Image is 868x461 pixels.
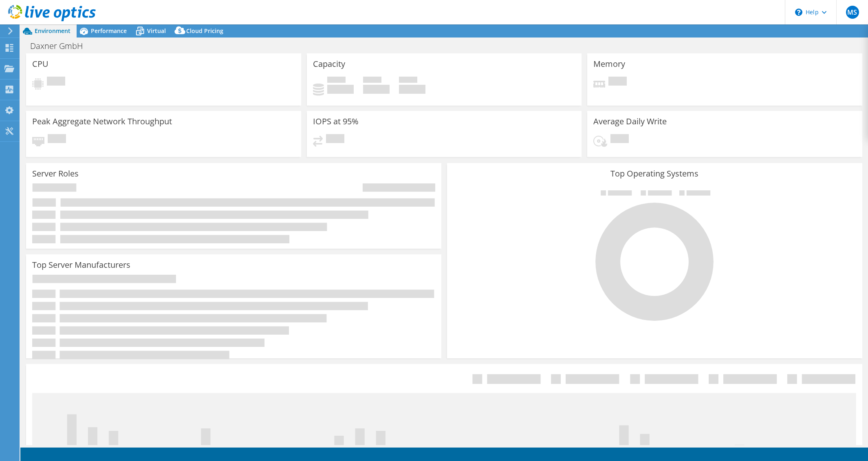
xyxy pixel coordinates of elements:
span: Environment [35,27,70,35]
h3: Server Roles [32,169,79,178]
h3: Average Daily Write [593,117,667,126]
h1: Daxner GmbH [26,42,95,51]
span: Free [363,77,381,85]
span: Pending [48,134,66,145]
span: Pending [47,77,65,88]
span: Cloud Pricing [186,27,223,35]
span: Pending [610,134,629,145]
span: Performance [91,27,127,35]
span: Pending [326,134,344,145]
span: MS [846,6,859,19]
h4: 0 GiB [399,85,425,94]
span: Pending [608,77,627,88]
span: Virtual [147,27,166,35]
span: Used [327,77,346,85]
svg: \n [795,9,802,16]
h3: Memory [593,60,625,68]
h4: 0 GiB [327,85,354,94]
h3: Top Server Manufacturers [32,260,130,269]
h3: CPU [32,60,48,68]
h3: Top Operating Systems [453,169,856,178]
h3: IOPS at 95% [313,117,359,126]
h3: Capacity [313,60,345,68]
h3: Peak Aggregate Network Throughput [32,117,172,126]
h4: 0 GiB [363,85,390,94]
span: Total [399,77,417,85]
